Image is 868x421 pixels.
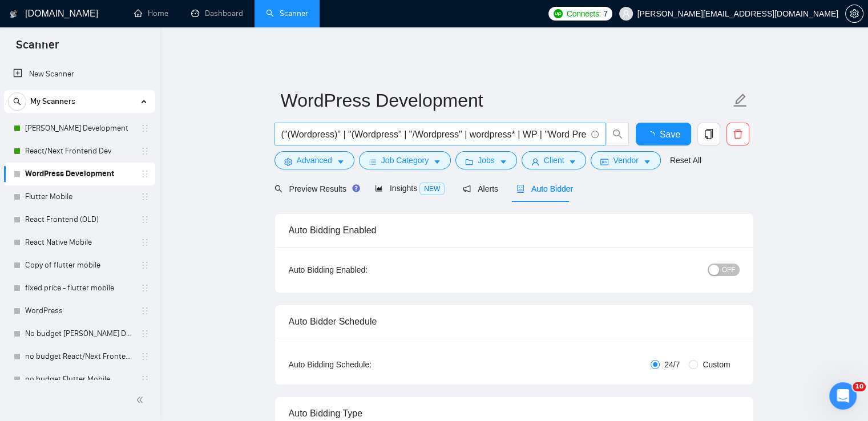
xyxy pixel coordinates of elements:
[419,183,445,195] span: NEW
[274,151,354,169] button: settingAdvancedcaret-down
[140,375,150,384] span: holder
[274,184,357,193] span: Preview Results
[281,86,730,115] input: Scanner name...
[25,140,134,163] a: React/Next Frontend Dev
[25,208,134,231] a: React Frontend (OLD)
[463,184,498,193] span: Alerts
[13,63,146,86] a: New Scanner
[636,123,691,145] button: Save
[660,127,680,141] span: Save
[846,9,863,18] span: setting
[568,157,576,166] span: caret-down
[140,261,150,270] span: holder
[369,157,377,166] span: bars
[845,9,863,18] a: setting
[10,5,18,23] img: logo
[465,157,473,166] span: folder
[289,358,439,371] div: Auto Bidding Schedule:
[25,231,134,254] a: React Native Mobile
[191,9,243,18] a: dashboardDashboard
[433,157,441,166] span: caret-down
[289,264,439,276] div: Auto Bidding Enabled:
[134,9,168,18] a: homeHome
[289,305,740,338] div: Auto Bidder Schedule
[297,154,332,167] span: Advanced
[140,284,150,293] span: holder
[140,147,150,156] span: holder
[607,129,628,139] span: search
[853,382,866,391] span: 10
[284,157,292,166] span: setting
[136,394,147,406] span: double-left
[140,238,150,247] span: holder
[670,154,701,167] a: Reset All
[25,254,134,277] a: Copy of flutter mobile
[478,154,495,167] span: Jobs
[600,157,608,166] span: idcard
[140,169,150,179] span: holder
[140,352,150,361] span: holder
[516,185,524,193] span: robot
[455,151,517,169] button: folderJobscaret-down
[591,151,660,169] button: idcardVendorcaret-down
[30,90,75,113] span: My Scanners
[140,215,150,224] span: holder
[274,185,282,193] span: search
[646,131,660,140] span: loading
[381,154,429,167] span: Job Category
[829,382,857,410] iframe: Intercom live chat
[697,123,720,145] button: copy
[140,192,150,201] span: holder
[266,9,308,18] a: searchScanner
[25,368,134,391] a: no budget Flutter Mobile
[499,157,507,166] span: caret-down
[567,7,601,20] span: Connects:
[8,92,26,111] button: search
[726,123,749,145] button: delete
[554,9,563,18] img: upwork-logo.png
[522,151,587,169] button: userClientcaret-down
[606,123,629,145] button: search
[4,63,155,86] li: New Scanner
[698,358,734,371] span: Custom
[603,7,608,20] span: 7
[643,157,651,166] span: caret-down
[337,157,345,166] span: caret-down
[7,37,68,60] span: Scanner
[727,129,749,139] span: delete
[733,93,748,108] span: edit
[281,127,586,141] input: Search Freelance Jobs...
[359,151,451,169] button: barsJob Categorycaret-down
[351,183,361,193] div: Tooltip anchor
[25,185,134,208] a: Flutter Mobile
[531,157,539,166] span: user
[463,185,471,193] span: notification
[660,358,684,371] span: 24/7
[25,299,134,322] a: WordPress
[140,124,150,133] span: holder
[25,322,134,345] a: No budget [PERSON_NAME] Development
[516,184,573,193] span: Auto Bidder
[25,345,134,368] a: no budget React/Next Frontend Dev
[9,98,26,106] span: search
[622,10,630,18] span: user
[544,154,564,167] span: Client
[140,306,150,315] span: holder
[25,277,134,299] a: fixed price - flutter mobile
[289,214,740,246] div: Auto Bidding Enabled
[140,329,150,338] span: holder
[591,131,599,138] span: info-circle
[613,154,638,167] span: Vendor
[375,184,445,193] span: Insights
[845,5,863,23] button: setting
[25,117,134,140] a: [PERSON_NAME] Development
[375,184,383,192] span: area-chart
[25,163,134,185] a: WordPress Development
[722,264,736,276] span: OFF
[698,129,720,139] span: copy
